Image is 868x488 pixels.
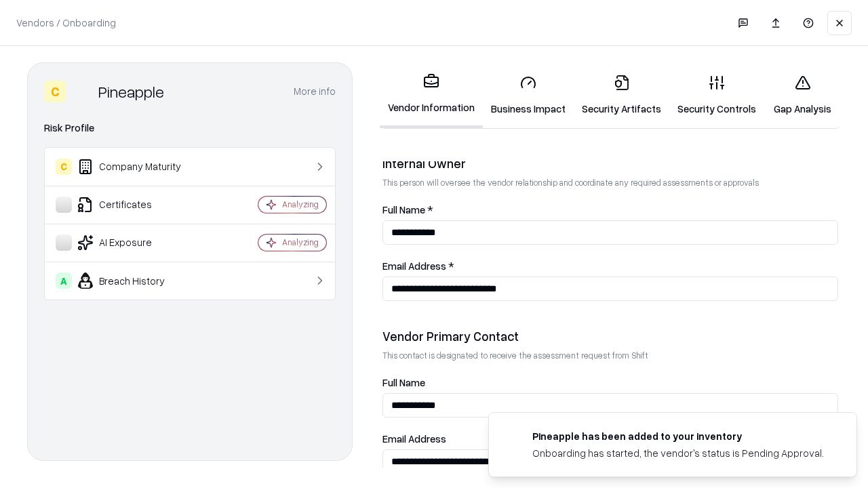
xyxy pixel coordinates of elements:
a: Security Artifacts [574,64,669,127]
div: Vendor Primary Contact [382,328,838,344]
div: Company Maturity [56,159,218,175]
div: AI Exposure [56,235,218,251]
img: Pineapple [71,81,93,102]
div: Onboarding has started, the vendor's status is Pending Approval. [532,446,824,460]
p: This contact is designated to receive the assessment request from Shift [382,350,838,361]
p: Vendors / Onboarding [16,16,116,30]
div: Risk Profile [44,120,336,136]
a: Security Controls [669,64,764,127]
div: Pineapple [98,81,164,102]
a: Business Impact [483,64,574,127]
label: Full Name [382,378,838,388]
div: Pineapple has been added to your inventory [532,429,824,443]
div: Analyzing [282,199,319,210]
button: More info [294,79,336,104]
div: A [56,272,72,289]
div: Internal Owner [382,155,838,171]
label: Full Name * [382,205,838,215]
label: Email Address [382,434,838,444]
div: Certificates [56,197,218,213]
p: This person will oversee the vendor relationship and coordinate any required assessments or appro... [382,177,838,188]
div: Analyzing [282,237,319,248]
a: Vendor Information [380,62,483,128]
img: pineappleenergy.com [505,429,521,445]
div: Breach History [56,272,218,289]
div: C [44,81,66,102]
label: Email Address * [382,261,838,271]
a: Gap Analysis [764,64,841,127]
div: C [56,159,72,175]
